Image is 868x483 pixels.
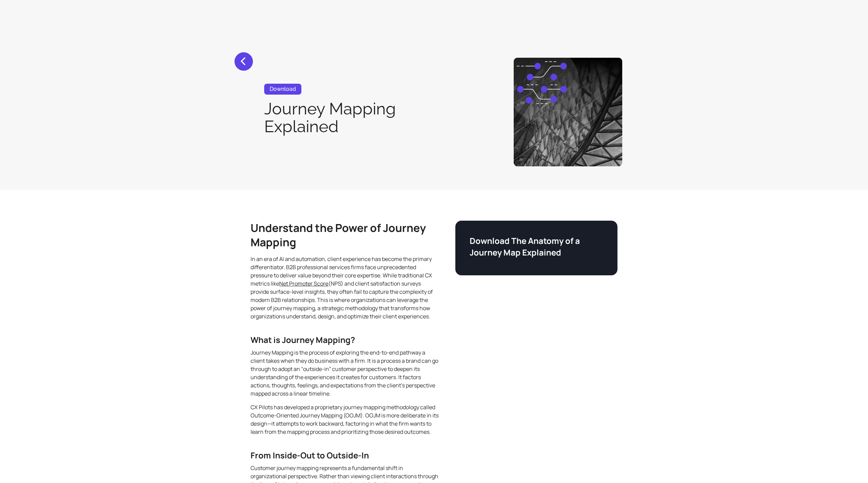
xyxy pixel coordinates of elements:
[234,52,253,71] a: <
[251,348,439,398] p: Journey Mapping is the process of exploring the end-to-end pathway a client takes when they do bu...
[251,255,439,329] p: In an era of AI and automation, client experience has become the primary differentiator. B2B prof...
[264,100,459,135] h1: Journey Mapping Explained
[470,235,603,258] h3: Download The Anatomy of a Journey Map Explained
[264,84,301,95] div: Download
[251,221,439,249] h2: Understand the Power of Journey Mapping
[251,403,439,444] p: CX Pilots has developed a proprietary journey mapping methodology called Outcome-Oriented Journey...
[279,280,328,287] a: Net Promoter Score
[251,450,439,461] h3: From Inside-Out to Outside-In
[251,334,439,346] h3: What is Journey Mapping?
